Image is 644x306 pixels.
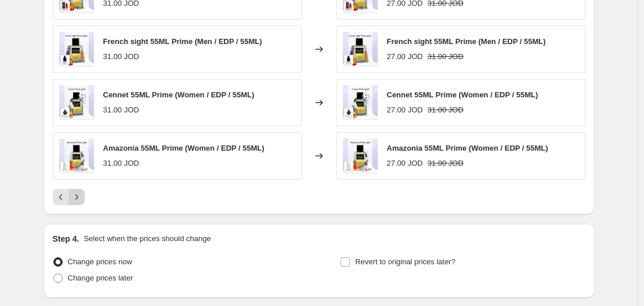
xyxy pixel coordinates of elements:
img: Cennet_80x.jpg [343,85,378,120]
img: 7ACA2C46-F0A2-4C4D-91A0-9A132C92E4E3_80x.jpg [59,139,94,173]
span: Cennet 55ML Prime (Women / EDP / 55ML) [103,90,255,99]
span: Amazonia 55ML Prime (Women / EDP / 55ML) [103,144,265,152]
span: Amazonia 55ML Prime (Women / EDP / 55ML) [387,144,548,152]
h2: Step 4. [53,233,79,245]
span: 31.00 JOD [103,105,139,114]
span: Cennet 55ML Prime (Women / EDP / 55ML) [387,90,538,99]
span: Revert to original prices later? [355,257,455,266]
img: Cennet_80x.jpg [59,85,94,120]
span: French sight 55ML Prime (Men / EDP / 55ML) [387,37,546,46]
span: Change prices now [68,257,132,266]
span: 31.00 JOD [428,52,464,61]
button: Previous [53,189,69,205]
img: french_sight_80x.jpg [343,32,378,67]
span: 31.00 JOD [428,159,464,167]
nav: Pagination [53,189,85,205]
span: Change prices later [68,274,133,282]
img: french_sight_80x.jpg [59,32,94,67]
span: 31.00 JOD [428,105,464,114]
p: Select when the prices should change [84,233,211,245]
span: French sight 55ML Prime (Men / EDP / 55ML) [103,37,262,46]
img: 7ACA2C46-F0A2-4C4D-91A0-9A132C92E4E3_80x.jpg [343,139,378,173]
span: 31.00 JOD [103,159,139,167]
span: 27.00 JOD [387,52,423,61]
span: 27.00 JOD [387,159,423,167]
button: Next [68,189,85,205]
span: 27.00 JOD [387,105,423,114]
span: 31.00 JOD [103,52,139,61]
